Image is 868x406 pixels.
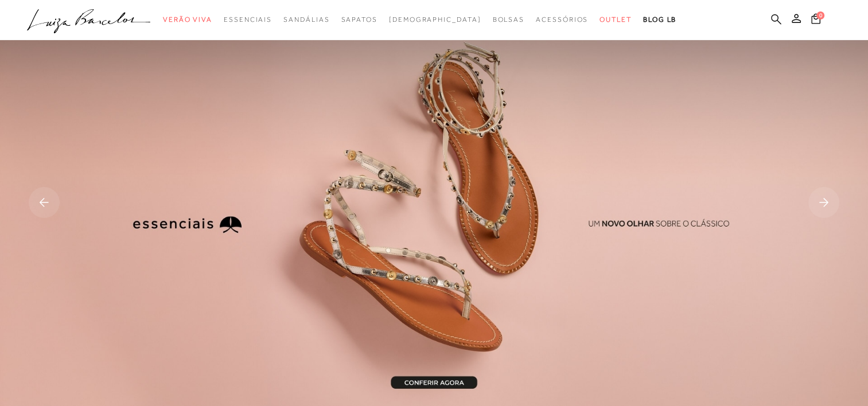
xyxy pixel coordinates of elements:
span: [DEMOGRAPHIC_DATA] [389,15,481,24]
a: categoryNavScreenReaderText [600,9,632,30]
a: categoryNavScreenReaderText [283,9,329,30]
span: Sapatos [341,15,377,24]
a: noSubCategoriesText [389,9,481,30]
a: categoryNavScreenReaderText [163,9,212,30]
span: Bolsas [492,15,524,24]
a: categoryNavScreenReaderText [536,9,588,30]
span: 0 [816,11,824,19]
span: Outlet [600,15,632,24]
span: Sandálias [283,15,329,24]
span: BLOG LB [643,15,676,24]
a: categoryNavScreenReaderText [224,9,272,30]
a: categoryNavScreenReaderText [492,9,524,30]
span: Essenciais [224,15,272,24]
button: 0 [808,13,824,28]
a: BLOG LB [643,9,676,30]
span: Acessórios [536,15,588,24]
a: categoryNavScreenReaderText [341,9,377,30]
span: Verão Viva [163,15,212,24]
